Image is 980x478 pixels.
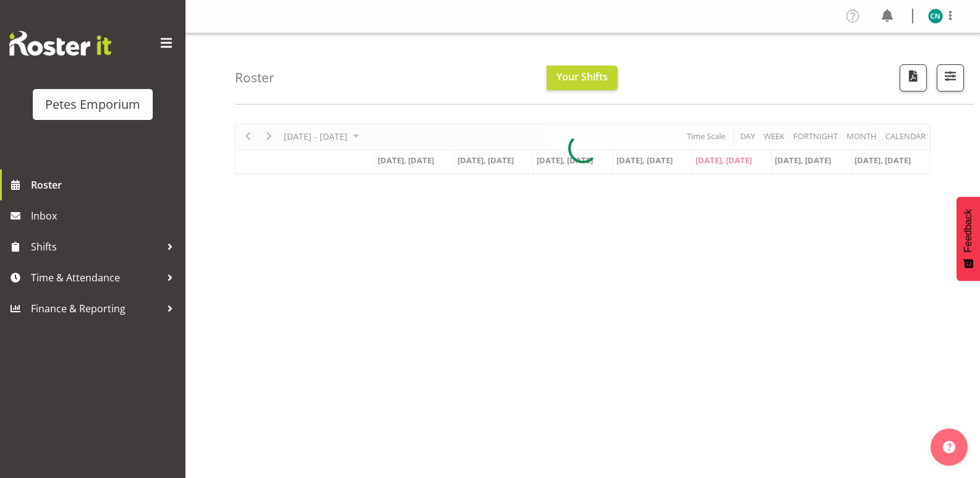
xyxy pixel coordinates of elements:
button: Download a PDF of the roster according to the set date range. [900,64,927,92]
img: Rosterit website logo [9,31,111,56]
span: Roster [31,176,179,194]
img: help-xxl-2.png [943,441,955,453]
span: Finance & Reporting [31,299,161,318]
img: christine-neville11214.jpg [928,9,943,23]
h4: Roster [235,70,275,85]
div: Petes Emporium [45,95,140,114]
span: Feedback [963,209,974,252]
button: Feedback - Show survey [957,197,980,281]
span: Shifts [31,237,161,256]
span: Inbox [31,207,179,225]
span: Time & Attendance [31,268,161,287]
button: Filter Shifts [937,64,964,92]
button: Your Shifts [547,66,618,90]
span: Your Shifts [556,70,608,83]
